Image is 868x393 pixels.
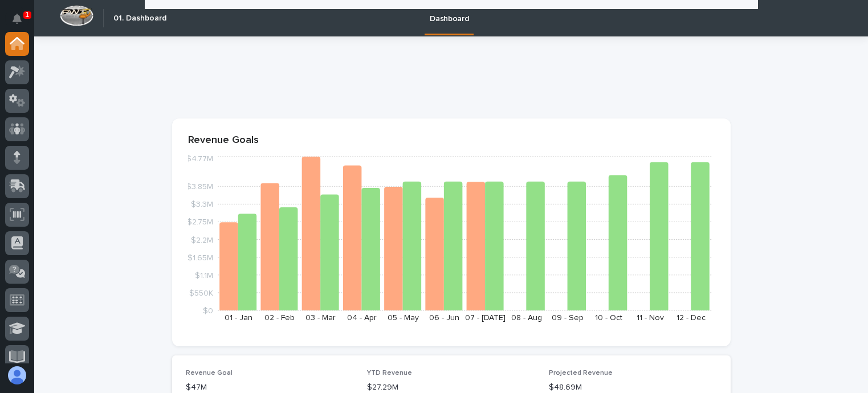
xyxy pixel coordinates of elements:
text: 07 - [DATE] [465,314,506,322]
button: Notifications [5,7,29,31]
tspan: $550K [189,289,213,297]
text: 08 - Aug [511,314,541,322]
button: users-avatar [5,363,29,387]
span: Revenue Goal [186,370,233,376]
tspan: $1.65M [188,253,213,261]
h2: 01. Dashboard [113,14,166,23]
tspan: $3.85M [186,183,213,191]
tspan: $4.77M [186,155,213,163]
img: Workspace Logo [60,5,93,26]
tspan: $1.1M [195,271,213,279]
text: 04 - Apr [347,314,376,322]
text: 06 - Jun [429,314,459,322]
text: 12 - Dec [677,314,706,322]
text: 03 - Mar [305,314,336,322]
tspan: $3.3M [191,200,213,208]
p: 1 [25,11,29,19]
text: 05 - May [387,314,418,322]
span: YTD Revenue [367,370,412,376]
tspan: $2.75M [187,218,213,226]
span: Projected Revenue [549,370,613,376]
text: 09 - Sep [552,314,584,322]
text: 01 - Jan [224,314,252,322]
tspan: $2.2M [191,236,213,244]
text: 02 - Feb [264,314,295,322]
div: Notifications1 [14,14,29,32]
text: 10 - Oct [595,314,622,322]
p: Revenue Goals [188,134,715,147]
text: 11 - Nov [636,314,663,322]
tspan: $0 [203,307,213,315]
